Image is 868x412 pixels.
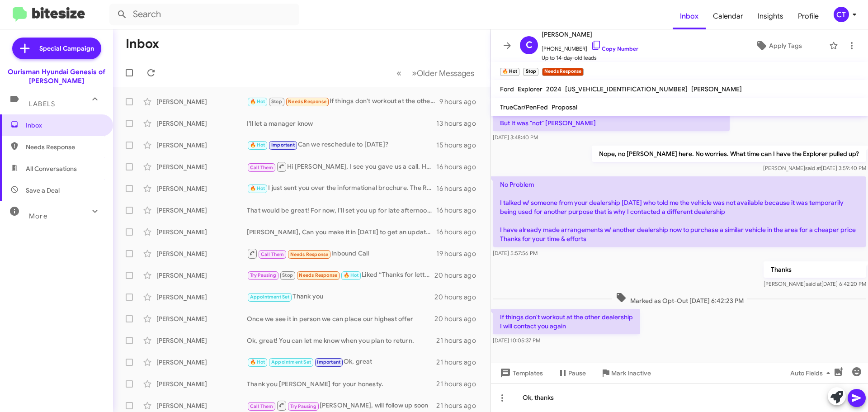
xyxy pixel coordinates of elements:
[790,365,834,381] span: Auto Fields
[500,68,519,76] small: 🔥 Hot
[500,103,548,111] span: TrueCar/PenFed
[247,206,436,215] div: That would be great! For now, I'll set you up for late afternoon. Does this work?
[156,314,247,323] div: [PERSON_NAME]
[247,292,434,302] div: Thank you
[434,314,483,323] div: 20 hours ago
[247,248,436,259] div: Inbound Call
[552,103,577,111] span: Proposal
[523,68,538,76] small: Stop
[247,161,436,172] div: Hi [PERSON_NAME], I see you gave us a call. How can I help?
[26,142,103,152] span: Needs Response
[542,29,638,40] span: [PERSON_NAME]
[156,119,247,128] div: [PERSON_NAME]
[247,183,436,194] div: I just sent you over the informational brochure. The Ram is no longer available..
[542,53,638,62] span: Up to 14-day-old leads
[805,165,821,171] span: said at
[250,359,265,365] span: 🔥 Hot
[247,227,436,237] div: [PERSON_NAME], Can you make it in [DATE] to get an updated value on your car?
[436,184,483,193] div: 16 hours ago
[156,379,247,388] div: [PERSON_NAME]
[247,357,436,367] div: Ok, great
[156,184,247,193] div: [PERSON_NAME]
[156,141,247,150] div: [PERSON_NAME]
[434,271,483,280] div: 20 hours ago
[518,85,542,93] span: Explorer
[156,206,247,215] div: [PERSON_NAME]
[247,336,436,345] div: Ok, great! You can let me know when you plan to return.
[250,272,276,278] span: Try Pausing
[156,227,247,237] div: [PERSON_NAME]
[250,294,290,300] span: Appointment Set
[565,85,688,93] span: [US_VEHICLE_IDENTIFICATION_NUMBER]
[764,280,866,287] span: [PERSON_NAME] [DATE] 6:42:20 PM
[392,64,480,82] nav: Page navigation example
[706,3,750,29] span: Calendar
[493,337,540,344] span: [DATE] 10:05:37 PM
[250,165,274,170] span: Call Them
[412,67,417,79] span: »
[434,293,483,302] div: 20 hours ago
[290,251,329,257] span: Needs Response
[834,7,849,22] div: CT
[591,45,638,52] a: Copy Number
[250,99,265,104] span: 🔥 Hot
[250,185,265,191] span: 🔥 Hot
[247,270,434,280] div: Liked “Thanks for letting me know”
[593,365,658,381] button: Mark Inactive
[271,359,311,365] span: Appointment Set
[791,3,826,29] a: Profile
[763,165,866,171] span: [PERSON_NAME] [DATE] 3:59:40 PM
[783,365,841,381] button: Auto Fields
[439,97,483,106] div: 9 hours ago
[271,99,282,104] span: Stop
[769,38,802,54] span: Apply Tags
[436,227,483,237] div: 16 hours ago
[247,400,436,411] div: [PERSON_NAME], will follow up soon
[26,121,103,130] span: Inbox
[436,141,483,150] div: 15 hours ago
[247,96,439,107] div: If things don't workout at the other dealership I will contact you again
[826,7,858,22] button: CT
[436,249,483,258] div: 19 hours ago
[498,365,543,381] span: Templates
[109,4,299,25] input: Search
[156,401,247,410] div: [PERSON_NAME]
[288,99,326,104] span: Needs Response
[436,358,483,367] div: 21 hours ago
[436,336,483,345] div: 21 hours ago
[436,379,483,388] div: 21 hours ago
[344,272,359,278] span: 🔥 Hot
[568,365,586,381] span: Pause
[546,85,561,93] span: 2024
[806,280,821,287] span: said at
[493,250,538,256] span: [DATE] 5:57:56 PM
[732,38,825,54] button: Apply Tags
[156,162,247,171] div: [PERSON_NAME]
[156,293,247,302] div: [PERSON_NAME]
[156,336,247,345] div: [PERSON_NAME]
[299,272,337,278] span: Needs Response
[156,249,247,258] div: [PERSON_NAME]
[491,365,550,381] button: Templates
[493,176,866,247] p: No Problem I talked w/ someone from your dealership [DATE] who told me the vehicle was not availa...
[317,359,340,365] span: Important
[29,212,47,220] span: More
[282,272,293,278] span: Stop
[493,309,640,334] p: If things don't workout at the other dealership I will contact you again
[500,85,514,93] span: Ford
[271,142,295,148] span: Important
[612,292,747,305] span: Marked as Opt-Out [DATE] 6:42:23 PM
[126,37,159,51] h1: Inbox
[491,383,868,412] div: Ok, thanks
[673,3,706,29] span: Inbox
[592,146,866,162] p: Nope, no [PERSON_NAME] here. No worries. What time can I have the Explorer pulled up?
[156,97,247,106] div: [PERSON_NAME]
[250,403,274,409] span: Call Them
[750,3,791,29] span: Insights
[29,100,55,108] span: Labels
[396,67,401,79] span: «
[39,44,94,53] span: Special Campaign
[250,142,265,148] span: 🔥 Hot
[156,358,247,367] div: [PERSON_NAME]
